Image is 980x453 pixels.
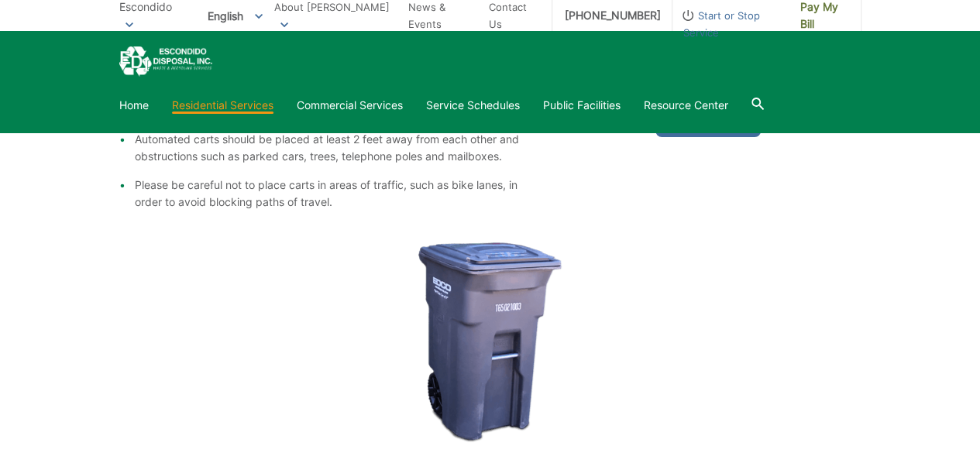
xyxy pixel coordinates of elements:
[196,3,274,29] span: English
[426,97,520,114] a: Service Schedules
[644,97,728,114] a: Resource Center
[135,131,531,165] li: Automated carts should be placed at least 2 feet away from each other and obstructions such as pa...
[172,97,273,114] a: Residential Services
[135,177,531,211] li: Please be careful not to place carts in areas of traffic, such as bike lanes, in order to avoid b...
[543,97,621,114] a: Public Facilities
[119,97,149,114] a: Home
[297,97,403,114] a: Commercial Services
[119,46,212,77] a: EDCD logo. Return to the homepage.
[418,242,562,443] img: cart-trash.png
